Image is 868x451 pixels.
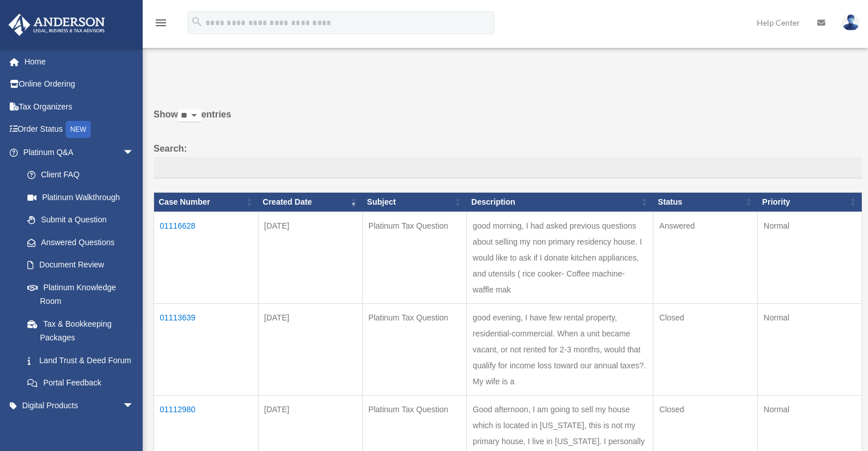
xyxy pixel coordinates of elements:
[362,303,467,395] td: Platinum Tax Question
[16,254,146,277] a: Document Review
[8,50,151,73] a: Home
[154,303,259,395] td: 01113639
[258,212,362,303] td: [DATE]
[16,312,146,349] a: Tax & Bookkeeping Packages
[467,303,653,395] td: good evening, I have few rental property, residential-commercial. When a unit became vacant, or n...
[758,192,862,212] th: Priority: activate to sort column ascending
[16,372,146,395] a: Portal Feedback
[842,14,859,31] img: User Pic
[653,303,758,395] td: Closed
[362,192,467,212] th: Subject: activate to sort column ascending
[154,20,168,30] a: menu
[258,303,362,395] td: [DATE]
[653,212,758,303] td: Answered
[362,212,467,303] td: Platinum Tax Question
[258,192,362,212] th: Created Date: activate to sort column ascending
[191,15,203,28] i: search
[154,107,862,134] label: Show entries
[16,209,146,231] a: Submit a Question
[154,141,862,178] label: Search:
[8,394,151,417] a: Digital Productsarrow_drop_down
[16,349,146,372] a: Land Trust & Deed Forum
[66,121,91,138] div: NEW
[178,109,201,123] select: Showentries
[8,141,146,164] a: Platinum Q&Aarrow_drop_down
[467,192,653,212] th: Description: activate to sort column ascending
[16,276,146,312] a: Platinum Knowledge Room
[758,212,862,303] td: Normal
[16,164,146,186] a: Client FAQ
[5,14,108,36] img: Anderson Advisors Platinum Portal
[123,394,146,417] span: arrow_drop_down
[653,192,758,212] th: Status: activate to sort column ascending
[8,95,151,118] a: Tax Organizers
[8,118,151,141] a: Order StatusNEW
[154,16,168,30] i: menu
[154,212,259,303] td: 01116628
[758,303,862,395] td: Normal
[123,141,146,164] span: arrow_drop_down
[16,231,140,254] a: Answered Questions
[154,192,259,212] th: Case Number: activate to sort column ascending
[8,73,151,96] a: Online Ordering
[467,212,653,303] td: good morning, I had asked previous questions about selling my non primary residency house. I woul...
[16,186,146,209] a: Platinum Walkthrough
[154,157,862,178] input: Search:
